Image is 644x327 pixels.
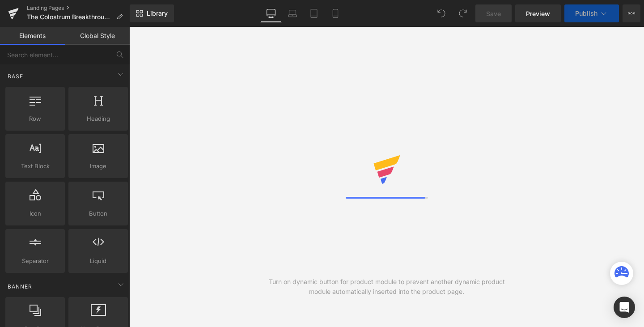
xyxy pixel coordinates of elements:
[515,4,561,22] a: Preview
[27,4,130,12] a: Landing Pages
[486,9,501,18] span: Save
[8,114,62,123] span: Row
[454,4,472,22] button: Redo
[65,27,130,45] a: Global Style
[71,256,125,266] span: Liquid
[614,297,635,318] div: Open Intercom Messenger
[564,4,619,22] button: Publish
[282,4,303,22] a: Laptop
[8,161,62,171] span: Text Block
[27,13,113,21] span: The Colostrum Breakthrough™ Experience
[623,4,640,22] button: More
[526,9,550,18] span: Preview
[7,282,33,291] span: Banner
[147,9,168,17] span: Library
[8,209,62,218] span: Icon
[71,161,125,171] span: Image
[258,277,516,297] div: Turn on dynamic button for product module to prevent another dynamic product module automatically...
[71,209,125,218] span: Button
[8,256,62,266] span: Separator
[432,4,450,22] button: Undo
[7,72,24,81] span: Base
[71,114,125,123] span: Heading
[303,4,325,22] a: Tablet
[575,10,597,17] span: Publish
[260,4,282,22] a: Desktop
[325,4,346,22] a: Mobile
[130,4,174,22] a: New Library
